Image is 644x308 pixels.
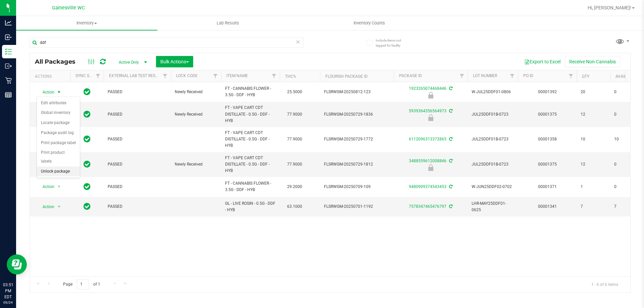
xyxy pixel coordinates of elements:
[84,182,91,191] span: In Sync
[565,56,620,67] button: Receive Non-Cannabis
[399,73,422,78] a: Package ID
[7,254,27,274] iframe: Resource center
[409,137,446,141] a: 6112096313372865
[35,74,67,79] div: Actions
[344,20,394,26] span: Inventory Counts
[473,73,497,78] a: Lot Number
[284,110,306,119] span: 77.9000
[37,182,55,191] span: Action
[520,56,565,67] button: Export to Excel
[566,70,577,82] a: Filter
[225,105,276,124] span: FT - VAPE CART CDT DISTILLATE - 0.5G - DDF - HYB
[448,86,452,91] span: Sync from Compliance System
[586,279,624,289] span: 1 - 6 of 6 items
[108,111,167,118] span: PASSED
[176,73,198,78] a: Lock Code
[448,159,452,163] span: Sync from Compliance System
[448,109,452,113] span: Sync from Compliance System
[472,111,514,118] span: JUL25DDF01B-0723
[84,134,91,144] span: In Sync
[581,203,606,210] span: 7
[37,108,80,118] li: Global inventory
[409,109,446,113] a: 5939364356564973
[108,89,167,95] span: PASSED
[84,160,91,169] span: In Sync
[409,204,446,209] a: 7578347465476797
[325,74,368,79] a: Flourish Package ID
[5,19,12,26] inline-svg: Analytics
[55,182,63,191] span: select
[175,161,217,168] span: Newly Received
[75,73,101,78] a: Sync Status
[581,184,606,190] span: 1
[448,184,452,189] span: Sync from Compliance System
[614,184,640,190] span: 0
[296,38,300,46] span: Clear
[5,63,12,69] inline-svg: Outbound
[160,70,171,82] a: Filter
[37,98,80,108] li: Edit attributes
[457,70,468,82] a: Filter
[581,89,606,95] span: 20
[324,203,390,210] span: FLSRWGM-20250701-1192
[5,77,12,84] inline-svg: Retail
[588,5,631,10] span: Hi, [PERSON_NAME]!
[393,164,469,171] div: Newly Received
[108,184,167,190] span: PASSED
[538,137,557,141] a: 00001358
[16,20,157,26] span: Inventory
[35,58,82,65] span: All Packages
[225,180,276,193] span: FT - CANNABIS FLOWER - 3.5G - DDF - HYB
[225,130,276,149] span: FT - VAPE CART CDT DISTILLATE - 0.5G - DDF - HYB
[324,184,390,190] span: FLSRWGM-20250709-109
[156,56,193,67] button: Bulk Actions
[284,160,306,169] span: 77.9000
[538,112,557,117] a: 00001375
[614,161,640,168] span: 0
[614,136,640,142] span: 10
[284,87,306,97] span: 25.5000
[84,87,91,97] span: In Sync
[37,87,55,97] span: Action
[582,74,589,79] a: Qty
[284,202,306,211] span: 63.1000
[409,86,446,91] a: 1923265074468446
[299,16,440,30] a: Inventory Counts
[210,70,221,82] a: Filter
[284,182,306,192] span: 29.2000
[324,111,390,118] span: FLSRWGM-20250729-1836
[93,70,104,82] a: Filter
[55,202,63,211] span: select
[55,87,63,97] span: select
[472,136,514,142] span: JUL25DDF01B-0723
[523,73,533,78] a: PO ID
[175,111,217,118] span: Newly Received
[615,74,636,79] a: Available
[614,111,640,118] span: 0
[108,136,167,142] span: PASSED
[614,203,640,210] span: 7
[225,200,276,213] span: GL - LIVE ROSIN - 0.5G - DDF - HYB
[324,161,390,168] span: FLSRWGM-20250729-1812
[30,38,304,48] input: Search Package ID, Item Name, SKU, Lot or Part Number...
[409,159,446,163] a: 3488559612008846
[538,162,557,167] a: 00001375
[84,202,91,211] span: In Sync
[614,89,640,95] span: 0
[5,34,12,41] inline-svg: Inbound
[581,161,606,168] span: 12
[581,136,606,142] span: 10
[108,203,167,210] span: PASSED
[52,5,85,11] span: Gainesville WC
[84,110,91,119] span: In Sync
[324,136,390,142] span: FLSRWGM-20250729-1772
[226,73,248,78] a: Item Name
[225,155,276,174] span: FT - VAPE CART CDT DISTILLATE - 0.5G - DDF - HYB
[37,118,80,128] li: Locate package
[160,59,189,64] span: Bulk Actions
[37,167,80,177] li: Unlock package
[269,70,280,82] a: Filter
[109,73,162,78] a: External Lab Test Result
[393,114,469,121] div: Newly Received
[285,74,296,79] a: THC%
